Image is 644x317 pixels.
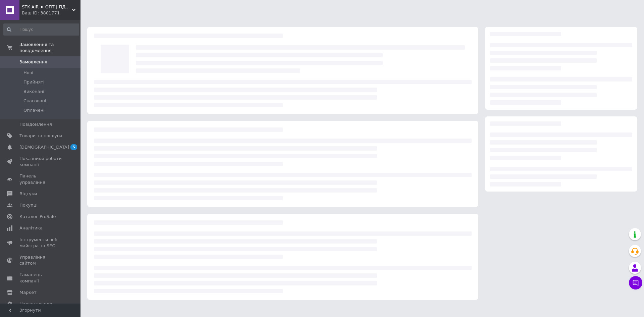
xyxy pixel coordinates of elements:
span: Оплачені [23,107,45,113]
span: Замовлення та повідомлення [19,42,80,54]
span: Товари та послуги [19,133,62,139]
span: Каталог ProSale [19,214,56,220]
span: 5 [70,144,77,150]
button: Чат з покупцем [629,276,642,289]
span: Гаманець компанії [19,272,62,284]
span: Інструменти веб-майстра та SEO [19,237,62,249]
span: Аналітика [19,225,43,231]
span: Управління сайтом [19,254,62,266]
span: Нові [23,70,33,76]
span: Покупці [19,202,38,208]
span: Показники роботи компанії [19,156,62,168]
span: Виконані [23,89,44,95]
span: Панель управління [19,173,62,185]
span: Скасовані [23,98,46,104]
div: Ваш ID: 3801771 [22,10,80,16]
span: Налаштування [19,301,54,307]
span: Замовлення [19,59,47,65]
span: Відгуки [19,191,37,197]
span: [DEMOGRAPHIC_DATA] [19,144,69,150]
input: Пошук [3,23,79,36]
span: Маркет [19,289,37,296]
span: Прийняті [23,79,44,85]
span: STK AIR ➤ ОПТ | ПДВ | РОЗДРІБ | ВЕНТИЛЯЦІЯ ТА КОНДИЦІОНЕРИ [22,4,72,10]
span: Повідомлення [19,121,52,127]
